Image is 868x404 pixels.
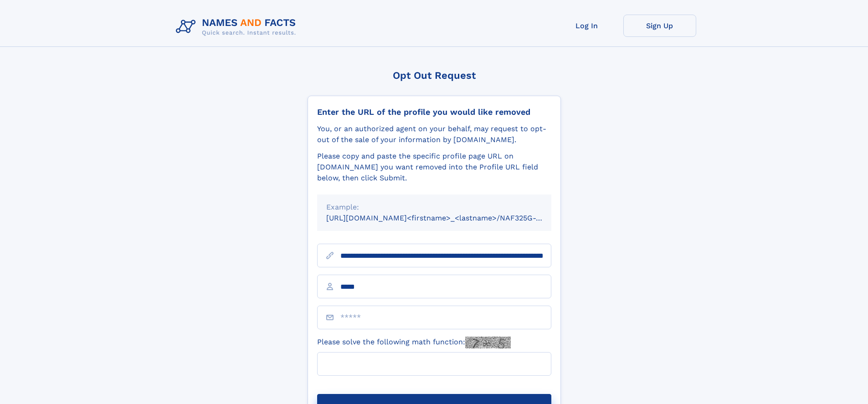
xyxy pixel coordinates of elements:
a: Sign Up [623,15,696,37]
div: Example: [326,202,542,213]
a: Log In [550,15,623,37]
small: [URL][DOMAIN_NAME]<firstname>_<lastname>/NAF325G-xxxxxxxx [326,214,569,222]
img: Logo Names and Facts [172,15,303,39]
div: You, or an authorized agent on your behalf, may request to opt-out of the sale of your informatio... [317,123,551,145]
div: Enter the URL of the profile you would like removed [317,107,551,117]
div: Please copy and paste the specific profile page URL on [DOMAIN_NAME] you want removed into the Pr... [317,151,551,184]
label: Please solve the following math function: [317,337,511,348]
div: Opt Out Request [308,70,561,81]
